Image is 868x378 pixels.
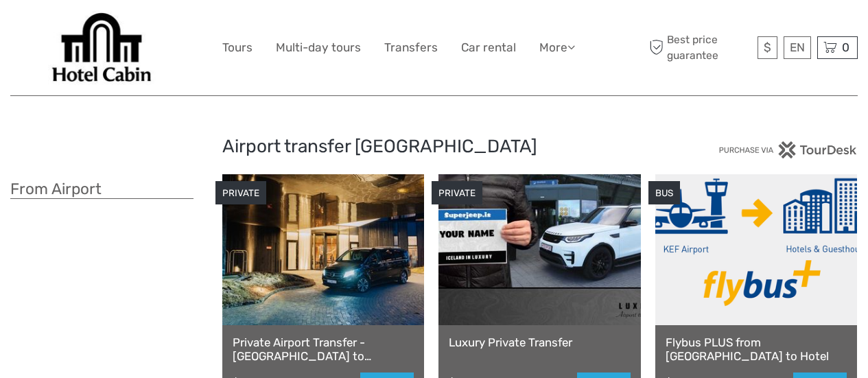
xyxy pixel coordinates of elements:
div: PRIVATE [432,181,482,205]
div: PRIVATE [215,181,266,205]
a: Private Airport Transfer - [GEOGRAPHIC_DATA] to [GEOGRAPHIC_DATA] [233,335,414,364]
a: Tours [222,38,253,58]
a: Luxury Private Transfer [449,335,630,349]
span: 0 [840,40,852,54]
img: Our services [48,10,156,85]
a: More [539,38,575,58]
span: $ [764,40,771,54]
img: PurchaseViaTourDesk.png [718,141,858,158]
h2: Airport transfer [GEOGRAPHIC_DATA] [222,136,646,158]
a: Multi-day tours [276,38,361,58]
a: Flybus PLUS from [GEOGRAPHIC_DATA] to Hotel [666,335,847,364]
a: Car rental [461,38,516,58]
div: BUS [648,181,680,205]
span: Best price guarantee [646,32,754,62]
h3: From Airport [10,180,193,199]
a: Transfers [384,38,438,58]
div: EN [784,36,811,59]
